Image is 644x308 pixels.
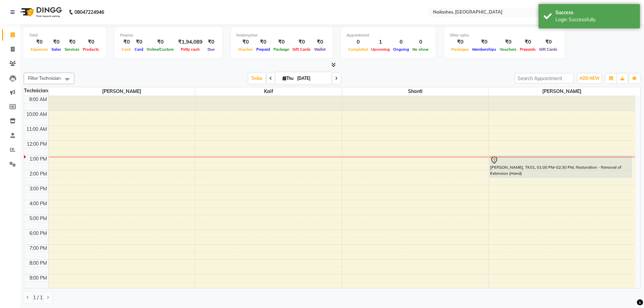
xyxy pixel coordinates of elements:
[33,294,43,301] span: 1 / 1
[281,76,295,81] span: Thu
[391,47,411,52] span: Ongoing
[236,47,255,52] span: Voucher
[518,47,538,52] span: Prepaids
[347,47,369,52] span: Completed
[272,38,291,46] div: ₹0
[25,126,48,133] div: 11:00 AM
[411,38,430,46] div: 0
[391,38,411,46] div: 0
[579,76,599,81] span: ADD NEW
[28,260,48,267] div: 8:00 PM
[63,38,81,46] div: ₹0
[255,38,272,46] div: ₹0
[28,170,48,177] div: 2:00 PM
[50,38,63,46] div: ₹0
[369,38,391,46] div: 1
[29,47,50,52] span: Expenses
[25,141,48,148] div: 12:00 PM
[498,38,518,46] div: ₹0
[145,38,175,46] div: ₹0
[471,47,498,52] span: Memberships
[369,47,391,52] span: Upcoming
[291,38,312,46] div: ₹0
[28,75,61,81] span: Filter Technician
[255,47,272,52] span: Prepaid
[28,156,48,163] div: 1:00 PM
[347,32,430,38] div: Appointment
[120,38,133,46] div: ₹0
[28,215,48,222] div: 5:00 PM
[175,38,205,46] div: ₹1,94,089
[450,32,559,38] div: Other sales
[24,87,48,94] div: Technician
[28,185,48,192] div: 3:00 PM
[179,47,201,52] span: Petty cash
[578,74,601,83] button: ADD NEW
[411,47,430,52] span: No show
[206,47,216,52] span: Due
[450,38,471,46] div: ₹0
[555,16,635,23] div: Login Successfully.
[28,200,48,207] div: 4:00 PM
[133,47,145,52] span: Card
[17,3,64,22] img: logo
[29,38,50,46] div: ₹0
[28,275,48,282] div: 9:00 PM
[49,87,195,96] span: [PERSON_NAME]
[490,156,631,177] div: [PERSON_NAME], TK01, 01:00 PM-02:30 PM, Restoration - Removal of Extension (Hand)
[28,245,48,252] div: 7:00 PM
[555,9,635,16] div: Success
[538,38,559,46] div: ₹0
[347,38,369,46] div: 0
[518,38,538,46] div: ₹0
[291,47,312,52] span: Gift Cards
[120,32,217,38] div: Finance
[312,47,327,52] span: Wallet
[236,38,255,46] div: ₹0
[120,47,133,52] span: Cash
[63,47,81,52] span: Services
[450,47,471,52] span: Packages
[248,73,265,84] span: Today
[25,111,48,118] div: 10:00 AM
[312,38,327,46] div: ₹0
[538,47,559,52] span: Gift Cards
[342,87,488,96] span: Shanti
[28,230,48,237] div: 6:00 PM
[50,47,63,52] span: Sales
[145,47,175,52] span: Online/Custom
[81,47,101,52] span: Products
[205,38,217,46] div: ₹0
[29,32,101,38] div: Total
[295,73,329,84] input: 2025-09-04
[195,87,342,96] span: Kaif
[272,47,291,52] span: Package
[471,38,498,46] div: ₹0
[236,32,327,38] div: Redemption
[489,87,636,96] span: [PERSON_NAME]
[498,47,518,52] span: Vouchers
[515,73,574,84] input: Search Appointment
[81,38,101,46] div: ₹0
[74,3,104,22] b: 08047224946
[133,38,145,46] div: ₹0
[28,96,48,103] div: 9:00 AM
